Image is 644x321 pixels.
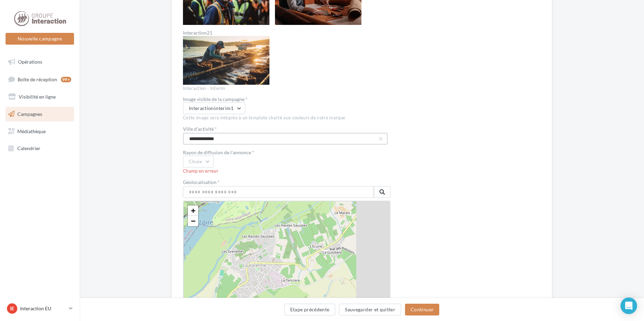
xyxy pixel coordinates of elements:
[4,124,75,139] a: Médiathèque
[339,304,401,315] button: Sauvegarder et quitter
[191,206,195,215] span: +
[183,168,390,174] div: Champ en erreur
[188,205,198,216] a: Zoom in
[183,85,390,92] div: Interaction - Interim
[17,145,40,151] span: Calendrier
[183,156,214,167] button: Choix
[17,111,42,117] span: Campagnes
[17,128,46,134] span: Médiathèque
[188,216,198,226] a: Zoom out
[183,30,269,35] label: Interaction21
[183,180,390,185] label: Géolocalisation *
[19,94,56,100] span: Visibilité en ligne
[620,297,637,314] div: Open Intercom Messenger
[4,72,75,87] a: Boîte de réception99+
[20,305,66,312] p: Interaction EU
[61,77,71,82] div: 99+
[183,115,390,121] div: Cette image sera intégrée à un template charté aux couleurs de votre marque
[4,141,75,156] a: Calendrier
[183,36,269,84] img: Interaction21
[183,97,390,102] div: Image visible de la campagne *
[4,90,75,104] a: Visibilité en ligne
[10,305,14,312] span: IE
[191,217,195,225] span: −
[183,102,245,114] button: Interactioninterim1
[18,76,57,82] span: Boîte de réception
[183,127,385,131] label: Ville d'activité *
[183,150,390,155] div: Rayon de diffusion de l'annonce *
[4,107,75,121] a: Campagnes
[405,304,439,315] button: Continuer
[284,304,335,315] button: Etape précédente
[4,55,75,69] a: Opérations
[6,302,74,315] a: IE Interaction EU
[18,59,42,65] span: Opérations
[6,33,74,45] button: Nouvelle campagne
